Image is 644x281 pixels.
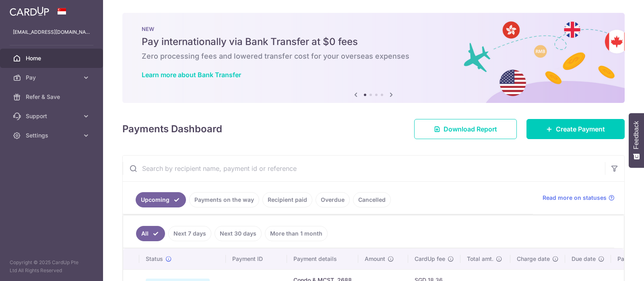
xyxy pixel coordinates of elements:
[136,192,186,207] a: Upcoming
[467,255,493,263] span: Total amt.
[287,248,358,269] th: Payment details
[316,192,350,207] a: Overdue
[10,6,49,16] img: CardUp
[629,113,644,168] button: Feedback - Show survey
[262,192,312,207] a: Recipient paid
[13,28,90,36] p: [EMAIL_ADDRESS][DOMAIN_NAME]
[136,226,165,241] a: All
[142,26,605,32] p: NEW
[526,119,625,139] a: Create Payment
[26,131,79,139] span: Settings
[365,255,385,263] span: Amount
[189,192,259,207] a: Payments on the way
[592,257,636,277] iframe: Opens a widget where you can find more information
[543,194,615,202] a: Read more on statuses
[265,226,328,241] a: More than 1 month
[353,192,391,207] a: Cancelled
[146,255,163,263] span: Status
[123,156,605,181] input: Search by recipient name, payment id or reference
[26,54,79,62] span: Home
[444,124,497,134] span: Download Report
[26,93,79,101] span: Refer & Save
[122,122,222,136] h4: Payments Dashboard
[168,226,211,241] a: Next 7 days
[215,226,262,241] a: Next 30 days
[142,51,605,61] h6: Zero processing fees and lowered transfer cost for your overseas expenses
[26,74,79,82] span: Pay
[517,255,550,263] span: Charge date
[572,255,596,263] span: Due date
[122,13,625,103] img: Bank transfer banner
[633,121,640,149] span: Feedback
[415,255,445,263] span: CardUp fee
[142,35,605,48] h5: Pay internationally via Bank Transfer at $0 fees
[556,124,605,134] span: Create Payment
[543,194,607,202] span: Read more on statuses
[142,71,241,79] a: Learn more about Bank Transfer
[414,119,517,139] a: Download Report
[26,112,79,120] span: Support
[226,248,287,269] th: Payment ID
